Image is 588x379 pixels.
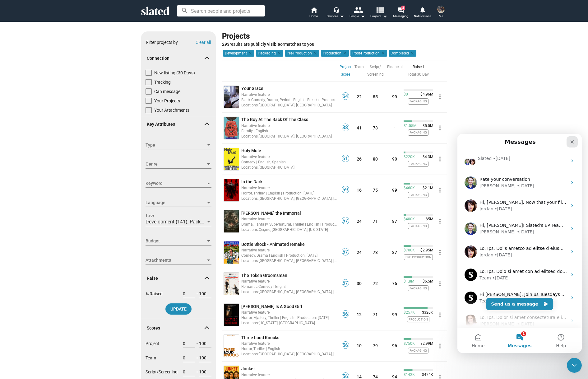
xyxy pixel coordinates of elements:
span: Your Attachments [154,107,189,113]
a: In the DarkNarrative featureHorror, Thriller | English | Production: [DATE]Locations:[GEOGRAPHIC_... [241,179,337,201]
a: Total [408,72,416,77]
div: Narrative feature [241,340,337,346]
span: 2 [401,6,405,10]
div: Team [22,141,34,147]
mat-icon: more_vert [436,124,444,132]
mat-expansion-panel-header: Raise [141,268,216,288]
mat-icon: more_vert [436,218,444,225]
span: $750K [404,341,415,346]
div: [GEOGRAPHIC_DATA], [GEOGRAPHIC_DATA], [GEOGRAPHIC_DATA], [GEOGRAPHIC_DATA], [GEOGRAPHIC_DATA], [G... [241,351,337,357]
span: 57 [342,280,349,286]
div: Narrative feature [241,91,337,97]
div: % Raised [146,289,211,303]
a: Notifications [412,6,433,20]
img: undefined [224,304,239,326]
span: 59 [342,187,349,193]
span: 61 [342,156,349,162]
b: matches to you [284,42,314,47]
span: Locations: [241,165,259,170]
div: - [183,353,211,367]
span: Projects [370,12,387,20]
a: undefined [223,240,240,265]
a: The Boy At The Back Of The ClassNarrative featureFamily | EnglishLocations:[GEOGRAPHIC_DATA], [GE... [241,117,337,139]
img: undefined [224,86,239,108]
span: In the Dark [241,179,262,184]
span: · [408,72,417,77]
mat-chip: Completed [389,50,416,57]
div: Narrative feature [241,278,337,284]
span: New listing (30 Days) [154,70,195,76]
span: Packaging [408,98,428,104]
div: Narrative feature [241,185,337,191]
mat-icon: more_vert [436,186,444,194]
mat-icon: more_vert [436,155,444,163]
span: 57 [342,218,349,224]
span: Key Attributes [147,121,205,127]
img: undefined [224,148,239,170]
a: 24 [357,219,362,224]
span: Packaging [408,161,428,167]
span: Packaging [408,129,428,135]
mat-expansion-panel-header: Key Attributes [141,115,216,134]
a: 38 [342,127,349,132]
mat-chip: Development [223,50,254,57]
img: undefined [224,210,239,232]
a: 61 [342,158,349,163]
span: Packaging [408,348,428,353]
mat-icon: clear [409,50,414,56]
img: Tim Viola [437,6,445,13]
mat-chip: Production [321,50,349,57]
mat-chip: Pre-Production [285,50,319,57]
a: undefined [223,334,240,358]
span: $0 [404,92,408,97]
img: Profile image for Mitchell [7,89,20,101]
span: Can message [154,88,180,95]
a: Script/ Screening [367,63,384,78]
div: Drama, Fantasy, Supernatural, Thriller | English | Production: [DATE] [241,221,337,227]
a: undefined [223,178,240,203]
div: [PERSON_NAME] [22,95,58,101]
a: Team [354,63,364,71]
a: 56 [342,345,349,350]
a: 57 [342,220,349,225]
a: 99 [392,188,397,193]
div: [GEOGRAPHIC_DATA], [GEOGRAPHIC_DATA] [241,133,337,139]
span: $700K [404,248,415,253]
span: Bottle Shock - Animated remake [241,242,305,247]
div: Raise [141,289,216,318]
div: Team [146,353,211,367]
strong: 293 [222,42,229,47]
div: Projects [222,31,445,41]
a: Bottle Shock - Animated remakeNarrative featureComedy, Drama | English | Production: [DATE]Locati... [241,241,337,264]
div: [GEOGRAPHIC_DATA], [GEOGRAPHIC_DATA], [GEOGRAPHIC_DATA] [241,258,337,264]
div: People [350,12,365,20]
a: 10 [357,343,362,348]
span: Locations: [241,134,259,138]
button: Messages [41,194,83,219]
div: Horror, Mystery, Thriller | English | Production: [DATE] [241,315,337,321]
a: 80 [373,157,378,161]
mat-icon: notifications [419,7,425,12]
span: Attachments [146,257,206,264]
span: Budget [146,238,206,244]
span: Production [407,316,429,322]
a: - [394,125,395,130]
div: Horror, Thriller | English [241,346,337,352]
button: UPDATE [165,303,192,315]
mat-icon: clear [341,50,347,56]
a: 57 [342,251,349,256]
span: Keyword [146,180,206,187]
span: Packaging [408,285,428,291]
mat-chip: Post-Production [350,50,387,57]
a: undefined [223,116,240,140]
span: 38 [342,124,349,131]
span: Messages [50,210,74,214]
span: Me [439,12,443,20]
span: $460K [404,186,415,191]
img: undefined [224,179,239,201]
